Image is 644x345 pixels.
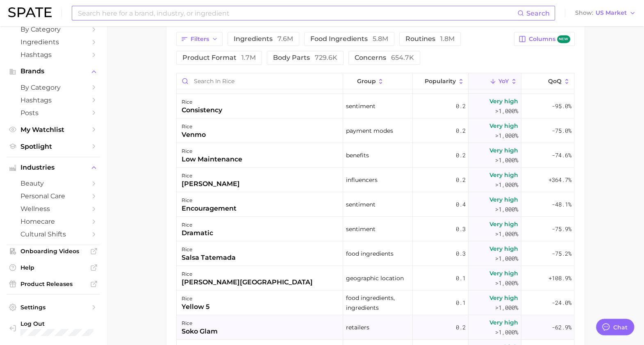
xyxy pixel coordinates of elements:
[455,298,465,308] span: 0.1
[548,273,571,283] span: +108.9%
[8,7,52,17] img: SPATE
[7,48,100,61] a: Hashtags
[182,294,209,304] div: rice
[489,145,518,155] span: Very high
[425,78,456,84] span: Popularity
[346,200,375,209] span: sentiment
[548,78,562,84] span: QoQ
[177,291,574,315] button: riceyellow 5food ingredients, ingredients0.1Very high>1,000%-24.0%
[557,35,570,43] span: new
[20,304,86,311] span: Settings
[20,68,86,75] span: Brands
[413,73,469,89] button: Popularity
[551,101,571,111] span: -95.0%
[495,304,518,311] span: >1,000%
[7,177,100,190] a: beauty
[177,315,574,340] button: ricesoko glamretailers0.2Very high>1,000%-62.9%
[20,320,126,327] span: Log Out
[489,244,518,254] span: Very high
[551,298,571,308] span: -24.0%
[182,245,236,254] div: rice
[177,143,574,168] button: ricelow maintenancebenefits0.2Very high>1,000%-74.6%
[346,273,404,283] span: geographic location
[489,195,518,204] span: Very high
[596,11,627,15] span: US Market
[355,54,414,61] span: concerns
[177,266,574,291] button: rice[PERSON_NAME][GEOGRAPHIC_DATA]geographic location0.1Very high>1,000%+108.9%
[346,150,369,160] span: benefits
[7,94,100,107] a: Hashtags
[182,154,242,164] div: low maintenance
[495,230,518,238] span: >1,000%
[489,293,518,303] span: Very high
[177,241,574,266] button: ricesalsa tatemadafood ingredients0.3Very high>1,000%-75.2%
[7,65,100,77] button: Brands
[548,175,571,185] span: +364.7%
[20,84,86,91] span: by Category
[20,247,86,255] span: Onboarding Videos
[177,192,574,217] button: riceencouragementsentiment0.4Very high>1,000%-48.1%
[20,205,86,213] span: wellness
[182,171,240,181] div: rice
[182,327,218,336] div: soko glam
[521,73,574,89] button: QoQ
[177,168,574,192] button: rice[PERSON_NAME]influencers0.2Very high>1,000%+364.7%
[551,249,571,259] span: -75.2%
[20,179,86,187] span: beauty
[498,78,509,84] span: YoY
[346,101,375,111] span: sentiment
[346,293,410,313] span: food ingredients, ingredients
[7,140,100,153] a: Spotlight
[20,264,86,271] span: Help
[551,200,571,209] span: -48.1%
[20,143,86,150] span: Spotlight
[495,279,518,287] span: >1,000%
[182,130,206,140] div: venmo
[455,322,465,332] span: 0.2
[405,36,455,42] span: routines
[182,105,222,115] div: consistency
[177,217,574,241] button: ricedramaticsentiment0.3Very high>1,000%-75.9%
[182,195,237,205] div: rice
[20,230,86,238] span: cultural shifts
[20,280,86,288] span: Product Releases
[7,107,100,119] a: Posts
[551,150,571,160] span: -74.6%
[373,35,388,43] span: 5.8m
[495,205,518,213] span: >1,000%
[551,224,571,234] span: -75.9%
[346,126,393,136] span: payment modes
[20,25,86,33] span: by Category
[7,278,100,290] a: Product Releases
[528,35,570,43] span: Columns
[343,73,413,89] button: group
[573,8,638,18] button: ShowUS Market
[20,51,86,59] span: Hashtags
[489,121,518,131] span: Very high
[7,23,100,36] a: by Category
[7,228,100,241] a: cultural shifts
[191,36,209,43] span: Filters
[455,249,465,259] span: 0.3
[7,161,100,174] button: Industries
[7,81,100,94] a: by Category
[310,36,388,42] span: food ingredients
[495,181,518,188] span: >1,000%
[495,328,518,336] span: >1,000%
[182,122,206,132] div: rice
[495,132,518,139] span: >1,000%
[357,78,375,84] span: group
[495,156,518,164] span: >1,000%
[234,36,293,42] span: ingredients
[182,253,236,263] div: salsa tatemada
[455,200,465,209] span: 0.4
[514,32,574,46] button: Columnsnew
[20,38,86,46] span: Ingredients
[182,179,240,189] div: [PERSON_NAME]
[455,101,465,111] span: 0.2
[182,97,222,107] div: rice
[455,175,465,185] span: 0.2
[241,54,256,61] span: 1.7m
[273,54,337,61] span: body parts
[182,220,213,230] div: rice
